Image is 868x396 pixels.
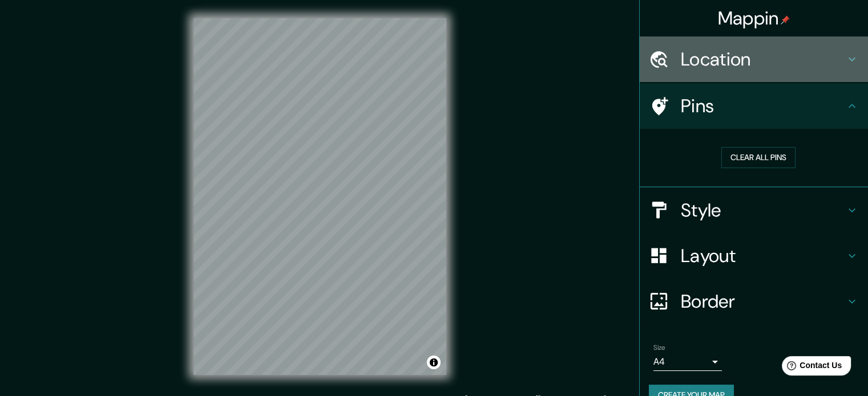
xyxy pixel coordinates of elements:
[193,18,446,375] canvas: Map
[681,244,845,267] h4: Layout
[718,7,790,30] h4: Mappin
[640,83,868,129] div: Pins
[781,15,790,25] img: pin-icon.png
[653,353,722,371] div: A4
[681,48,845,71] h4: Location
[653,342,665,352] label: Size
[640,36,868,82] div: Location
[640,279,868,324] div: Border
[681,95,845,117] h4: Pins
[721,147,796,168] button: Clear all pins
[640,187,868,233] div: Style
[681,199,845,222] h4: Style
[640,233,868,279] div: Layout
[427,356,441,369] button: Toggle attribution
[681,290,845,313] h4: Border
[766,352,855,383] iframe: Help widget launcher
